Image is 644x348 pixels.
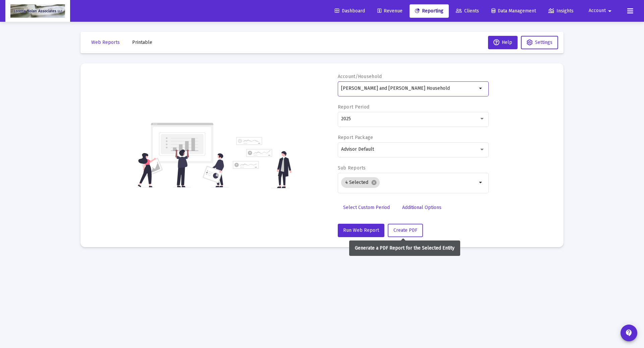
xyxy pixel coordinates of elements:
span: Account [589,8,606,14]
span: Clients [456,8,479,14]
span: Settings [535,40,552,45]
mat-icon: contact_support [625,329,633,337]
button: Account [581,4,622,17]
span: Advisor Default [341,146,374,152]
img: reporting [137,122,229,188]
mat-icon: arrow_drop_down [477,179,485,187]
span: Additional Options [402,205,441,210]
span: Insights [548,8,574,14]
button: Web Reports [86,36,125,49]
mat-chip-list: Selection [341,176,477,189]
span: Run Web Report [343,227,379,233]
span: Create PDF [393,227,417,233]
img: reporting-alt [233,137,291,188]
label: Report Package [338,135,373,140]
span: Revenue [377,8,402,14]
span: Reporting [415,8,443,14]
button: Run Web Report [338,224,384,237]
label: Report Period [338,104,370,110]
a: Data Management [486,4,541,18]
a: Revenue [372,4,408,18]
a: Insights [543,4,579,18]
button: Help [488,36,518,49]
span: Printable [132,40,152,45]
mat-chip: 4 Selected [341,177,380,188]
a: Dashboard [329,4,370,18]
img: Dashboard [10,4,65,18]
a: Reporting [410,4,449,18]
mat-icon: arrow_drop_down [606,4,614,18]
span: Data Management [491,8,536,14]
label: Sub Reports [338,165,366,171]
span: 2025 [341,116,351,122]
span: Dashboard [335,8,365,14]
mat-icon: arrow_drop_down [477,84,485,92]
span: Web Reports [91,40,120,45]
button: Printable [127,36,158,49]
button: Create PDF [388,224,423,237]
mat-icon: cancel [371,180,377,186]
span: Select Custom Period [343,205,390,210]
a: Clients [450,4,484,18]
label: Account/Household [338,74,382,79]
button: Settings [521,36,558,49]
span: Help [493,40,512,45]
input: Search or select an account or household [341,86,477,91]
